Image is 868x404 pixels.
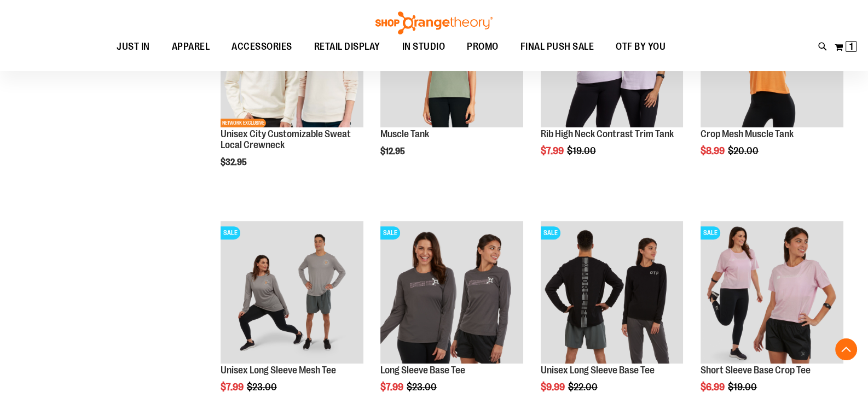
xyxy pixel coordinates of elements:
[380,226,400,239] span: SALE
[172,34,210,59] span: APPAREL
[541,221,684,365] a: Product image for Unisex Long Sleeve Base TeeSALE
[380,128,429,139] a: Muscle Tank
[849,41,853,52] span: 1
[303,34,391,60] a: RETAIL DISPLAY
[314,34,380,59] span: RETAIL DISPLAY
[221,226,240,239] span: SALE
[467,34,499,59] span: PROMO
[232,34,292,59] span: ACCESSORIES
[456,34,510,60] a: PROMO
[380,221,523,364] img: Product image for Long Sleeve Base Tee
[221,365,336,376] a: Unisex Long Sleeve Mesh Tee
[221,128,351,150] a: Unisex City Customizable Sweat Local Crewneck
[510,34,605,60] a: FINAL PUSH SALE
[728,382,759,393] span: $19.00
[701,145,726,156] span: $8.99
[541,365,655,376] a: Unisex Long Sleeve Base Tee
[402,34,445,59] span: IN STUDIO
[605,34,676,60] a: OTF BY YOU
[117,34,150,59] span: JUST IN
[374,11,494,34] img: Shop Orangetheory
[567,145,598,156] span: $19.00
[701,365,811,376] a: Short Sleeve Base Crop Tee
[701,221,843,364] img: Product image for Short Sleeve Base Crop Tee
[616,34,666,59] span: OTF BY YOU
[407,382,438,393] span: $23.00
[835,338,857,360] button: Back To Top
[221,157,248,167] span: $32.95
[221,34,303,60] a: ACCESSORIES
[701,128,794,139] a: Crop Mesh Muscle Tank
[380,221,523,365] a: Product image for Long Sleeve Base TeeSALE
[221,221,363,365] a: Unisex Long Sleeve Mesh Tee primary imageSALE
[728,145,760,156] span: $20.00
[161,34,221,59] a: APPAREL
[701,382,726,393] span: $6.99
[391,34,456,60] a: IN STUDIO
[221,119,266,127] span: NETWORK EXCLUSIVE
[541,128,674,139] a: Rib High Neck Contrast Trim Tank
[380,382,405,393] span: $7.99
[380,147,407,156] span: $12.95
[221,382,245,393] span: $7.99
[701,226,720,239] span: SALE
[247,382,279,393] span: $23.00
[380,365,465,376] a: Long Sleeve Base Tee
[221,221,363,364] img: Unisex Long Sleeve Mesh Tee primary image
[541,226,560,239] span: SALE
[568,382,599,393] span: $22.00
[541,382,566,393] span: $9.99
[701,221,843,365] a: Product image for Short Sleeve Base Crop TeeSALE
[106,34,161,60] a: JUST IN
[520,34,594,59] span: FINAL PUSH SALE
[541,145,565,156] span: $7.99
[541,221,684,364] img: Product image for Unisex Long Sleeve Base Tee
